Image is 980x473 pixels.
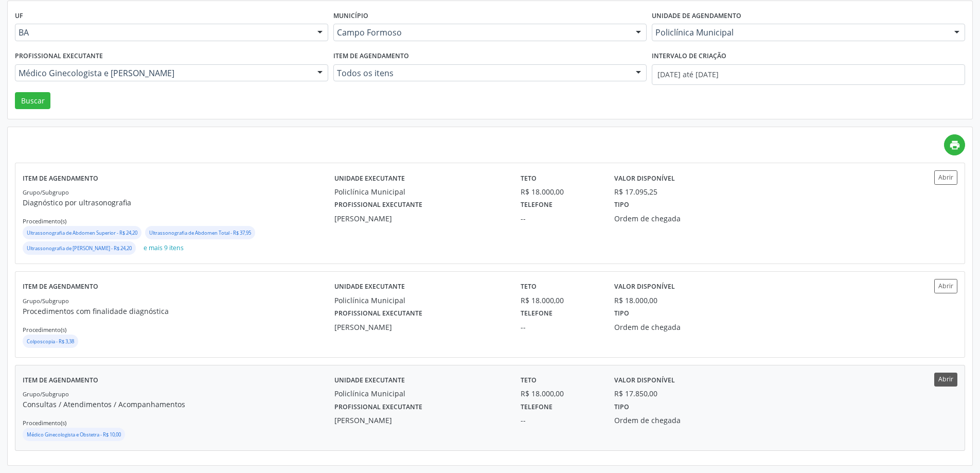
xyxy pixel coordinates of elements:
[614,306,629,322] label: Tipo
[15,8,23,24] label: UF
[334,197,422,213] label: Profissional executante
[944,134,965,155] a: print
[334,388,507,399] div: Policlínica Municipal
[614,197,629,213] label: Tipo
[521,295,599,306] div: R$ 18.000,00
[23,419,66,427] small: Procedimento(s)
[334,186,507,197] div: Policlínica Municipal
[23,399,334,410] p: Consultas / Atendimentos / Acompanhamentos
[333,48,409,64] label: Item de agendamento
[23,390,69,398] small: Grupo/Subgrupo
[23,373,98,389] label: Item de agendamento
[334,213,507,224] div: [PERSON_NAME]
[23,197,334,208] p: Diagnóstico por ultrasonografia
[614,186,657,197] div: R$ 17.095,25
[521,186,599,197] div: R$ 18.000,00
[23,297,69,305] small: Grupo/Subgrupo
[23,279,98,295] label: Item de agendamento
[614,399,629,415] label: Tipo
[19,27,307,38] span: BA
[614,322,740,332] div: Ordem de chegada
[934,279,957,293] button: Abrir
[521,388,599,399] div: R$ 18.000,00
[521,322,599,332] div: --
[15,48,103,64] label: Profissional executante
[614,213,740,224] div: Ordem de chegada
[655,27,944,38] span: Policlínica Municipal
[15,92,50,110] button: Buscar
[521,170,537,186] label: Teto
[27,431,121,438] small: Médico Ginecologista e Obstetra - R$ 10,00
[521,373,537,389] label: Teto
[23,306,334,317] p: Procedimentos com finalidade diagnóstica
[614,415,740,426] div: Ordem de chegada
[614,279,675,295] label: Valor disponível
[139,241,188,255] button: e mais 9 itens
[337,27,626,38] span: Campo Formoso
[521,279,537,295] label: Teto
[23,217,66,225] small: Procedimento(s)
[334,322,507,332] div: [PERSON_NAME]
[614,170,675,186] label: Valor disponível
[521,415,599,426] div: --
[23,188,69,196] small: Grupo/Subgrupo
[521,399,553,415] label: Telefone
[521,306,553,322] label: Telefone
[334,415,507,426] div: [PERSON_NAME]
[652,48,726,64] label: Intervalo de criação
[27,245,132,252] small: Ultrassonografia de [PERSON_NAME] - R$ 24,20
[334,295,507,306] div: Policlínica Municipal
[23,170,98,186] label: Item de agendamento
[334,170,405,186] label: Unidade executante
[614,373,675,389] label: Valor disponível
[934,170,957,184] button: Abrir
[614,388,657,399] div: R$ 17.850,00
[27,230,137,236] small: Ultrassonografia de Abdomen Superior - R$ 24,20
[334,306,422,322] label: Profissional executante
[23,326,66,334] small: Procedimento(s)
[334,399,422,415] label: Profissional executante
[521,213,599,224] div: --
[652,8,741,24] label: Unidade de agendamento
[949,139,960,151] i: print
[334,373,405,389] label: Unidade executante
[19,68,307,78] span: Médico Ginecologista e [PERSON_NAME]
[333,8,368,24] label: Município
[614,295,657,306] div: R$ 18.000,00
[934,373,957,387] button: Abrir
[27,338,74,345] small: Colposcopia - R$ 3,38
[334,279,405,295] label: Unidade executante
[337,68,626,78] span: Todos os itens
[521,197,553,213] label: Telefone
[149,230,251,236] small: Ultrassonografia de Abdomen Total - R$ 37,95
[652,64,965,85] input: Selecione um intervalo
